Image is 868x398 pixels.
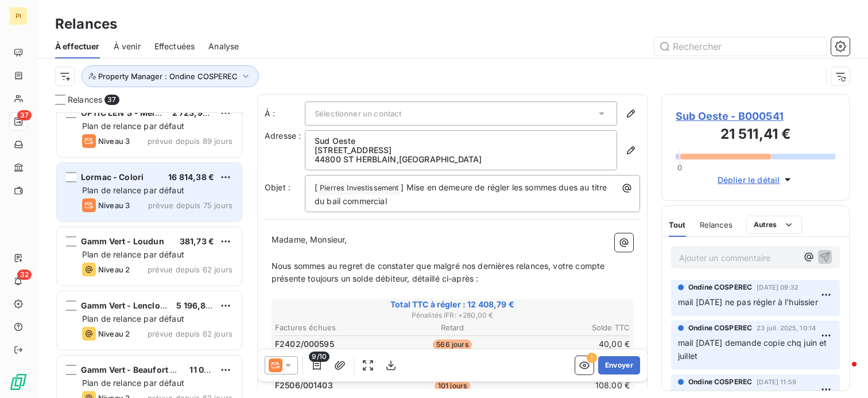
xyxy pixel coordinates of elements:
span: Niveau 3 [98,136,130,146]
span: 566 jours [433,340,471,350]
h3: 21 511,41 € [676,124,835,147]
span: 9/10 [309,352,330,362]
h3: Relances [55,14,117,34]
span: À effectuer [55,41,100,52]
span: Pénalités IFR : + 280,00 € [273,310,631,321]
input: Rechercher [654,37,827,56]
iframe: Intercom live chat [829,359,857,387]
span: Gamm Vert - Loudun [81,236,164,246]
span: Gamm Vert - Beaufort en [GEOGRAPHIC_DATA] [81,365,267,374]
span: Adresse : [265,131,301,141]
span: 2 723,90 € [172,108,216,118]
span: Niveau 2 [98,329,130,338]
span: 23 juil. 2025, 10:14 [757,325,816,331]
span: Plan de relance par défaut [82,314,184,323]
span: Lormac - Colori [81,172,144,182]
p: 44800 ST HERBLAIN , [GEOGRAPHIC_DATA] [315,155,607,164]
td: 40,00 € [513,338,630,350]
th: Retard [393,322,511,334]
span: Plan de relance par défaut [82,121,184,131]
span: Gamm Vert - Lencloitre [81,301,173,310]
span: Effectuées [154,41,195,52]
span: Plan de relance par défaut [82,249,184,259]
span: 32 [17,270,32,280]
span: OPTIC LEN'S - Melun [81,108,165,118]
span: Ondine COSPEREC [688,323,752,333]
div: PI [9,7,28,25]
span: 37 [104,95,119,105]
th: Solde TTC [513,322,630,334]
span: Sub Oeste - B000541 [676,108,835,124]
span: mail [DATE] demande copie chq juin et juillet [678,338,830,361]
span: Relances [700,220,733,229]
span: Objet : [265,182,290,192]
span: Sélectionner un contact [315,109,401,118]
span: [ [315,182,317,192]
span: Plan de relance par défaut [82,378,184,388]
span: [DATE] 09:32 [757,284,799,291]
span: F2506/001403 [275,380,333,391]
span: Relances [68,94,102,106]
span: Pierres Investissement [318,182,400,195]
span: prévue depuis 75 jours [148,201,232,210]
span: Analyse [208,41,239,52]
p: [STREET_ADDRESS] [315,146,607,155]
button: Déplier le détail [714,173,797,186]
span: prévue depuis 62 jours [148,329,232,338]
button: Property Manager : Ondine COSPEREC [82,65,259,87]
p: Sud Oeste [315,136,607,146]
span: Niveau 3 [98,201,130,210]
span: Madame, Monsieur, [272,235,347,244]
span: F2402/000595 [275,338,334,350]
span: À venir [114,41,141,52]
th: Factures échues [274,322,392,334]
span: [DATE] 11:59 [757,379,796,385]
span: 381,73 € [180,236,214,246]
span: Property Manager : Ondine COSPEREC [98,72,238,81]
span: Nous sommes au regret de constater que malgré nos dernières relances, votre compte présente toujo... [272,261,607,284]
span: prévue depuis 89 jours [148,136,232,146]
span: 16 814,38 € [168,172,214,182]
span: 37 [17,110,32,120]
span: 101 jours [435,381,470,391]
button: Autres [746,216,802,234]
span: 0 [677,163,682,172]
span: Tout [669,220,686,229]
span: Ondine COSPEREC [688,282,752,292]
span: Total TTC à régler : 12 408,79 € [273,299,631,310]
div: grid [55,112,243,398]
td: 108,00 € [513,379,630,392]
img: Logo LeanPay [9,373,28,391]
span: mail [DATE] ne pas régler à l'huissier [678,297,818,307]
span: Déplier le détail [718,174,780,186]
span: ] Mise en demeure de régler les sommes dues au titre du bail commercial [315,182,609,206]
span: Plan de relance par défaut [82,185,184,195]
span: 11 085,98 € [189,365,235,374]
span: Niveau 2 [98,265,130,274]
span: prévue depuis 62 jours [148,265,232,274]
label: À : [265,108,305,119]
span: Ondine COSPEREC [688,377,752,387]
span: 5 196,81 € [176,301,217,310]
button: Envoyer [598,356,640,374]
